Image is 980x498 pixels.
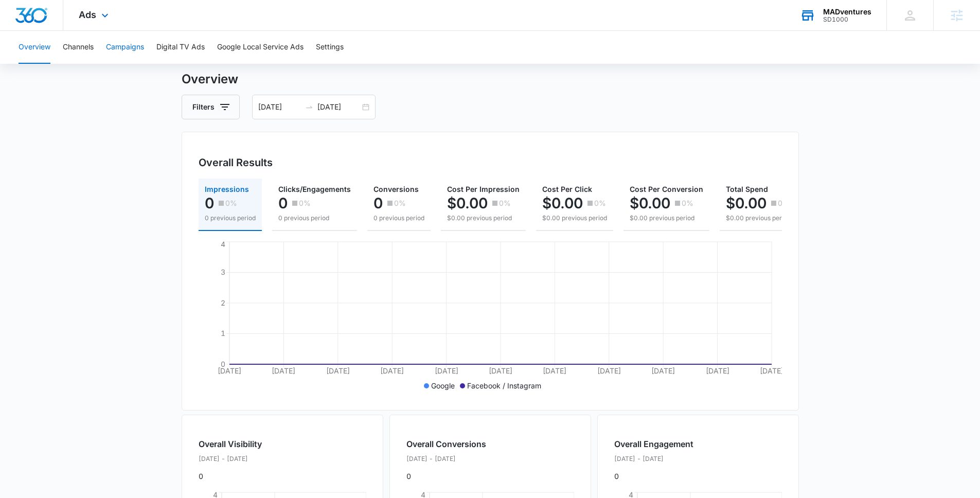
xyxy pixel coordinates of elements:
[489,366,512,375] tspan: [DATE]
[394,200,406,207] p: 0%
[205,185,249,193] span: Impressions
[434,366,458,375] tspan: [DATE]
[182,70,799,88] h3: Overview
[278,185,351,193] span: Clicks/Engagements
[373,214,424,223] p: 0 previous period
[316,31,344,64] button: Settings
[317,101,360,113] input: End date
[726,185,768,193] span: Total Spend
[199,454,262,464] p: [DATE] - [DATE]
[79,9,96,20] span: Ads
[406,454,486,464] p: [DATE] - [DATE]
[651,366,675,375] tspan: [DATE]
[778,200,790,207] p: 0%
[406,438,486,450] h2: Overall Conversions
[305,103,313,111] span: swap-right
[373,195,383,211] p: 0
[543,366,566,375] tspan: [DATE]
[199,438,262,450] h2: Overall Visibility
[594,200,606,207] p: 0%
[63,31,94,64] button: Channels
[305,103,313,111] span: to
[221,329,225,337] tspan: 1
[221,298,225,307] tspan: 2
[630,214,703,223] p: $0.00 previous period
[760,366,783,375] tspan: [DATE]
[205,195,214,211] p: 0
[614,454,693,464] p: [DATE] - [DATE]
[406,438,486,482] div: 0
[705,366,729,375] tspan: [DATE]
[380,366,404,375] tspan: [DATE]
[19,31,50,64] button: Overview
[278,214,351,223] p: 0 previous period
[199,438,262,482] div: 0
[205,214,256,223] p: 0 previous period
[299,200,311,207] p: 0%
[682,200,693,207] p: 0%
[258,101,301,113] input: Start date
[614,438,693,450] h2: Overall Engagement
[106,31,144,64] button: Campaigns
[221,360,225,368] tspan: 0
[182,95,240,119] button: Filters
[499,200,511,207] p: 0%
[726,195,767,211] p: $0.00
[542,185,592,193] span: Cost Per Click
[225,200,237,207] p: 0%
[630,185,703,193] span: Cost Per Conversion
[467,380,541,391] p: Facebook / Instagram
[447,214,520,223] p: $0.00 previous period
[597,366,620,375] tspan: [DATE]
[217,31,304,64] button: Google Local Service Ads
[326,366,349,375] tspan: [DATE]
[431,380,455,391] p: Google
[823,16,871,23] div: account id
[278,195,288,211] p: 0
[218,366,241,375] tspan: [DATE]
[542,214,607,223] p: $0.00 previous period
[614,438,693,482] div: 0
[156,31,205,64] button: Digital TV Ads
[823,8,871,16] div: account name
[447,185,520,193] span: Cost Per Impression
[199,155,273,170] h3: Overall Results
[447,195,488,211] p: $0.00
[726,214,791,223] p: $0.00 previous period
[221,268,225,276] tspan: 3
[373,185,419,193] span: Conversions
[272,366,295,375] tspan: [DATE]
[221,240,225,248] tspan: 4
[630,195,670,211] p: $0.00
[542,195,583,211] p: $0.00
